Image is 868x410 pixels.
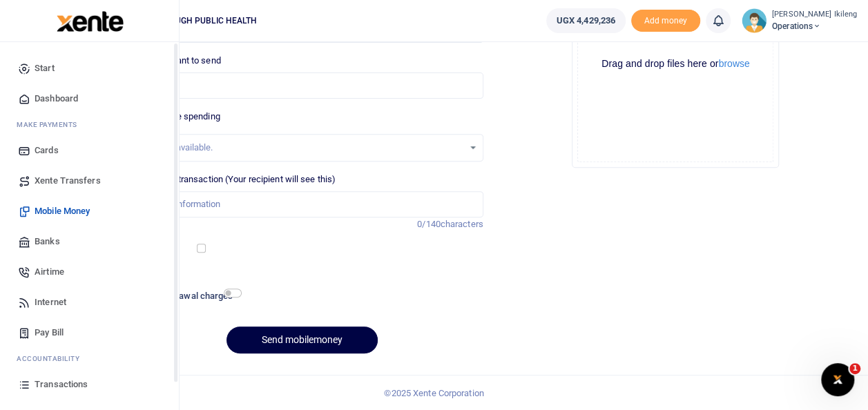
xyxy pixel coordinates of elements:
[742,8,857,33] a: profile-user [PERSON_NAME] Ikileng Operations
[772,9,857,21] small: [PERSON_NAME] Ikileng
[35,174,101,188] span: Xente Transfers
[35,378,88,391] span: Transactions
[441,219,483,229] span: characters
[120,72,483,99] input: UGX
[631,14,700,25] a: Add money
[35,235,60,248] span: Banks
[541,8,631,33] li: Wallet ballance
[35,265,64,279] span: Airtime
[35,204,90,218] span: Mobile Money
[11,114,168,135] li: M
[57,11,124,32] img: logo-large
[11,318,168,348] a: Pay Bill
[23,119,77,130] span: ake Payments
[849,363,860,374] span: 1
[120,173,336,186] label: Memo for this transaction (Your recipient will see this)
[631,10,700,32] li: Toup your wallet
[11,287,168,318] a: Internet
[226,326,378,353] button: Send mobilemoney
[11,348,168,369] li: Ac
[35,61,55,75] span: Start
[11,135,168,166] a: Cards
[546,8,626,33] a: UGX 4,429,236
[35,92,78,106] span: Dashboard
[578,57,773,70] div: Drag and drop files here or
[417,219,441,229] span: 0/140
[11,53,168,84] a: Start
[11,196,168,226] a: Mobile Money
[11,369,168,400] a: Transactions
[631,10,700,32] span: Add money
[742,8,766,33] img: profile-user
[718,59,749,68] button: browse
[131,141,463,155] div: No options available.
[11,257,168,287] a: Airtime
[821,363,854,396] iframe: Intercom live chat
[35,326,64,340] span: Pay Bill
[557,14,615,28] span: UGX 4,429,236
[55,15,124,26] a: logo-small logo-large logo-large
[11,84,168,114] a: Dashboard
[11,166,168,196] a: Xente Transfers
[11,226,168,257] a: Banks
[772,20,857,32] span: Operations
[120,191,483,217] input: Enter extra information
[27,353,79,364] span: countability
[35,295,66,309] span: Internet
[35,144,59,157] span: Cards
